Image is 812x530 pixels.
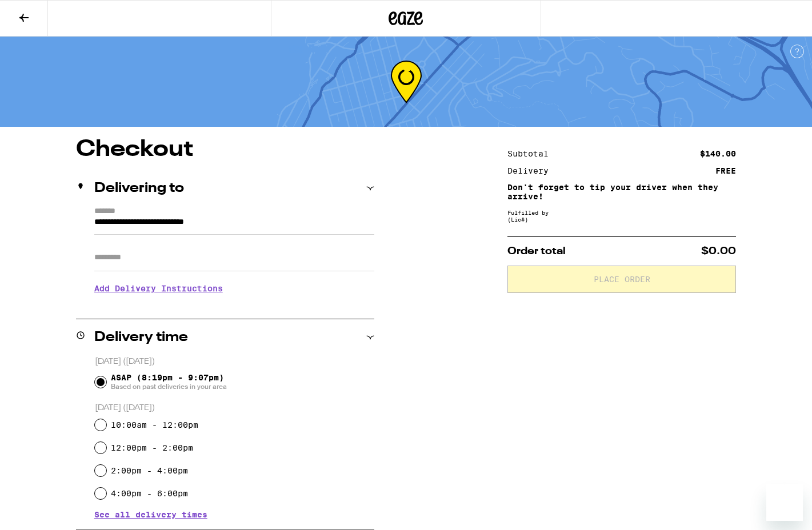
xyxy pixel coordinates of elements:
span: Based on past deliveries in your area [111,382,227,391]
p: [DATE] ([DATE]) [95,403,374,413]
label: 2:00pm - 4:00pm [111,466,188,475]
h3: Add Delivery Instructions [94,275,374,302]
div: Subtotal [507,150,557,158]
p: Don't forget to tip your driver when they arrive! [507,183,736,201]
h2: Delivering to [94,182,184,195]
label: 4:00pm - 6:00pm [111,489,188,498]
span: ASAP (8:19pm - 9:07pm) [111,373,227,391]
div: $140.00 [700,150,736,158]
iframe: Button to launch messaging window [766,484,803,521]
p: [DATE] ([DATE]) [95,356,374,367]
button: See all delivery times [94,511,207,519]
label: 12:00pm - 2:00pm [111,443,193,452]
span: Order total [507,246,566,256]
p: We'll contact you at [PHONE_NUMBER] when we arrive [94,302,374,311]
span: Place Order [594,275,650,283]
label: 10:00am - 12:00pm [111,420,198,429]
h2: Delivery time [94,331,188,344]
h1: Checkout [76,138,374,161]
div: Fulfilled by (Lic# ) [507,209,736,223]
span: $0.00 [701,246,736,256]
div: Delivery [507,167,557,175]
div: FREE [715,167,736,175]
button: Place Order [507,266,736,293]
